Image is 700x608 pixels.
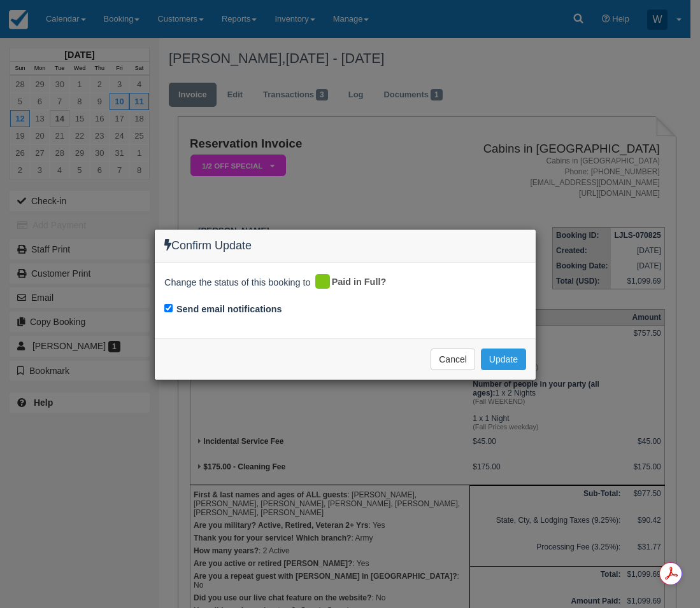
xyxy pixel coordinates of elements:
[164,276,311,293] span: Change the status of this booking to
[481,349,526,370] button: Update
[164,239,526,252] h4: Confirm Update
[431,349,475,370] button: Cancel
[313,272,396,293] div: Paid in Full?
[176,303,282,316] label: Send email notifications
